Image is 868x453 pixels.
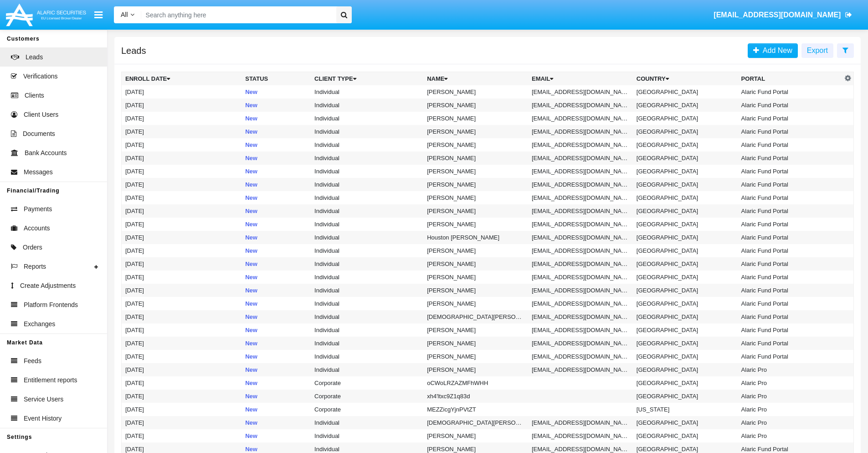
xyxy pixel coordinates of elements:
td: Individual [311,191,423,204]
td: [DATE] [122,390,242,403]
td: Individual [311,112,423,125]
td: [GEOGRAPHIC_DATA] [633,138,738,151]
td: Individual [311,310,423,323]
td: [PERSON_NAME] [423,112,528,125]
span: Client Users [24,110,58,120]
td: [DATE] [122,323,242,337]
td: [DATE] [122,191,242,204]
span: Exchanges [24,319,55,329]
td: [EMAIL_ADDRESS][DOMAIN_NAME] [528,138,633,151]
td: [EMAIL_ADDRESS][DOMAIN_NAME] [528,112,633,125]
td: [PERSON_NAME] [423,244,528,257]
img: Logo image [5,1,87,28]
td: [DATE] [122,85,242,99]
td: [DATE] [122,376,242,390]
td: New [241,165,311,178]
th: Email [528,72,633,86]
td: Corporate [311,376,423,390]
td: [GEOGRAPHIC_DATA] [633,271,738,284]
td: Individual [311,284,423,297]
td: [DATE] [122,429,242,443]
td: Individual [311,99,423,112]
td: [EMAIL_ADDRESS][DOMAIN_NAME] [528,416,633,429]
td: [PERSON_NAME] [423,323,528,337]
td: [GEOGRAPHIC_DATA] [633,244,738,257]
td: New [241,244,311,257]
span: Export [807,47,828,54]
td: [EMAIL_ADDRESS][DOMAIN_NAME] [528,151,633,165]
span: Orders [23,243,42,252]
td: [GEOGRAPHIC_DATA] [633,323,738,337]
td: [EMAIL_ADDRESS][DOMAIN_NAME] [528,99,633,112]
th: Name [423,72,528,86]
td: [DATE] [122,363,242,376]
td: Individual [311,85,423,99]
span: Clients [25,91,44,100]
td: Individual [311,165,423,178]
td: Individual [311,363,423,376]
td: [GEOGRAPHIC_DATA] [633,191,738,204]
th: Client Type [311,72,423,86]
button: Export [801,43,833,58]
td: Alaric Fund Portal [738,151,842,165]
span: Payments [24,204,52,214]
td: [DATE] [122,204,242,218]
td: Alaric Fund Portal [738,350,842,363]
td: [EMAIL_ADDRESS][DOMAIN_NAME] [528,165,633,178]
td: MEZZicgYjnPVtZT [423,403,528,416]
td: Alaric Pro [738,403,842,416]
td: Individual [311,323,423,337]
td: [EMAIL_ADDRESS][DOMAIN_NAME] [528,125,633,138]
td: Corporate [311,403,423,416]
td: Alaric Fund Portal [738,297,842,310]
td: New [241,99,311,112]
td: [DATE] [122,350,242,363]
td: New [241,138,311,151]
td: Individual [311,257,423,271]
td: Alaric Fund Portal [738,323,842,337]
span: Feeds [24,356,41,366]
td: New [241,363,311,376]
td: New [241,310,311,323]
td: Alaric Fund Portal [738,138,842,151]
td: [DATE] [122,271,242,284]
td: New [241,297,311,310]
td: [EMAIL_ADDRESS][DOMAIN_NAME] [528,204,633,218]
td: [PERSON_NAME] [423,429,528,443]
td: [EMAIL_ADDRESS][DOMAIN_NAME] [528,429,633,443]
td: Individual [311,416,423,429]
td: [PERSON_NAME] [423,284,528,297]
td: [EMAIL_ADDRESS][DOMAIN_NAME] [528,363,633,376]
td: [DATE] [122,151,242,165]
td: [EMAIL_ADDRESS][DOMAIN_NAME] [528,244,633,257]
td: Alaric Pro [738,376,842,390]
td: [GEOGRAPHIC_DATA] [633,99,738,112]
td: Individual [311,231,423,244]
td: Alaric Fund Portal [738,271,842,284]
td: [PERSON_NAME] [423,363,528,376]
td: [DATE] [122,284,242,297]
td: [GEOGRAPHIC_DATA] [633,337,738,350]
td: [DATE] [122,112,242,125]
td: [EMAIL_ADDRESS][DOMAIN_NAME] [528,271,633,284]
td: Individual [311,271,423,284]
td: Alaric Fund Portal [738,244,842,257]
td: New [241,218,311,231]
td: New [241,376,311,390]
td: [EMAIL_ADDRESS][DOMAIN_NAME] [528,178,633,191]
span: Verifications [23,72,57,81]
td: [GEOGRAPHIC_DATA] [633,257,738,271]
td: [GEOGRAPHIC_DATA] [633,204,738,218]
td: New [241,271,311,284]
td: Alaric Fund Portal [738,337,842,350]
span: Create Adjustments [20,281,76,291]
td: Individual [311,297,423,310]
td: [DATE] [122,178,242,191]
th: Status [241,72,311,86]
td: [GEOGRAPHIC_DATA] [633,429,738,443]
td: [DATE] [122,99,242,112]
td: New [241,191,311,204]
td: [EMAIL_ADDRESS][DOMAIN_NAME] [528,218,633,231]
td: New [241,416,311,429]
a: Add New [748,43,798,58]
